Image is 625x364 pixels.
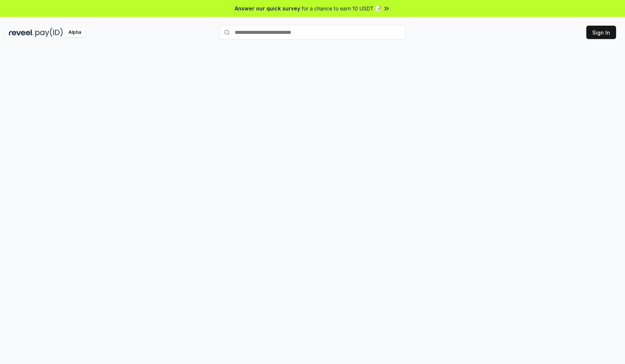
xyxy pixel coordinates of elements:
[64,28,85,37] div: Alpha
[302,4,381,12] span: for a chance to earn 10 USDT 📝
[9,28,34,37] img: reveel_dark
[35,28,63,37] img: pay_id
[235,4,300,12] span: Answer our quick survey
[586,26,616,39] button: Sign In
